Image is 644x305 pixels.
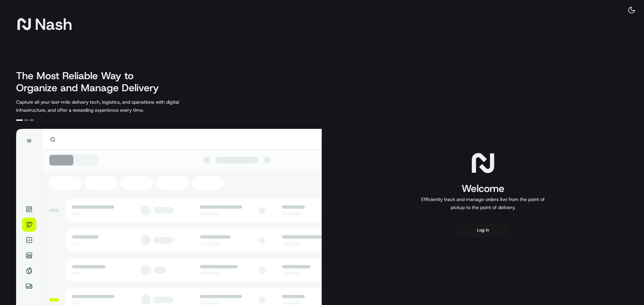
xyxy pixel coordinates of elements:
[456,222,510,238] button: Log in
[16,70,166,94] h2: The Most Reliable Way to Organize and Manage Delivery
[419,182,547,195] h1: Welcome
[35,17,72,31] span: Nash
[419,195,547,211] p: Efficiently track and manage orders live from the point of pickup to the point of delivery.
[16,98,209,114] p: Capture all your last-mile delivery tech, logistics, and operations with digital infrastructure, ...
